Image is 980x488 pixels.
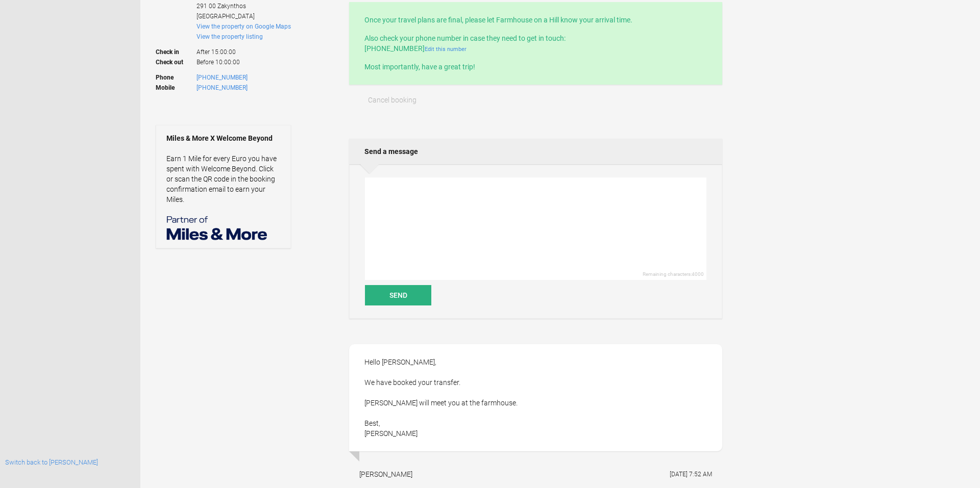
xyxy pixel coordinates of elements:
a: Edit this number [425,46,467,53]
button: Send [365,285,431,305]
p: Also check your phone number in case they need to get in touch: [PHONE_NUMBER] [364,33,707,54]
button: Cancel booking [349,90,435,110]
span: After 15:00:00 [197,42,291,57]
span: Before 10:00:00 [197,57,291,67]
a: View the property listing [197,33,263,40]
span: Cancel booking [368,96,416,104]
a: View the property on Google Maps [197,23,291,30]
strong: Check out [156,57,197,67]
h2: Send a message [349,139,722,164]
p: Once your travel plans are final, please let Farmhouse on a Hill know your arrival time. [364,15,707,25]
a: [PHONE_NUMBER] [197,84,248,91]
span: Zakynthos [217,3,246,10]
div: Hello [PERSON_NAME], We have booked your transfer. [PERSON_NAME] will meet you at the farmhouse. ... [349,344,722,451]
a: Earn 1 Mile for every Euro you have spent with Welcome Beyond. Click or scan the QR code in the b... [166,155,277,203]
strong: Phone [156,72,197,83]
img: Miles & More [166,215,268,240]
strong: Miles & More X Welcome Beyond [166,133,280,143]
span: [GEOGRAPHIC_DATA] [197,13,255,20]
strong: Check in [156,42,197,57]
flynt-date-display: [DATE] 7:52 AM [670,471,712,478]
strong: Mobile [156,83,197,93]
p: Most importantly, have a great trip! [364,62,707,72]
div: [PERSON_NAME] [359,469,412,479]
span: 291 00 [197,3,216,10]
a: Switch back to [PERSON_NAME] [5,458,98,466]
a: [PHONE_NUMBER] [197,74,248,81]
